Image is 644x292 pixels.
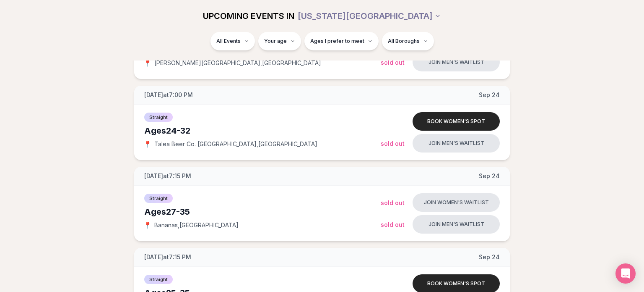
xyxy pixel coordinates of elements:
[210,32,255,50] button: All Events
[144,275,173,284] span: Straight
[298,7,441,25] button: [US_STATE][GEOGRAPHIC_DATA]
[310,38,364,45] span: Ages I prefer to meet
[304,32,379,50] button: Ages I prefer to meet
[413,112,500,131] button: Book women's spot
[479,253,500,261] span: Sep 24
[144,253,191,261] span: [DATE] at 7:15 PM
[381,199,405,206] span: Sold Out
[479,91,500,99] span: Sep 24
[381,140,405,147] span: Sold Out
[615,263,636,284] div: Open Intercom Messenger
[382,32,434,50] button: All Boroughs
[203,10,294,22] span: UPCOMING EVENTS IN
[388,38,420,45] span: All Boroughs
[154,221,239,229] span: Bananas , [GEOGRAPHIC_DATA]
[144,113,173,122] span: Straight
[479,172,500,180] span: Sep 24
[154,140,317,148] span: Talea Beer Co. [GEOGRAPHIC_DATA] , [GEOGRAPHIC_DATA]
[144,60,151,66] span: 📍
[154,59,321,67] span: [PERSON_NAME][GEOGRAPHIC_DATA] , [GEOGRAPHIC_DATA]
[144,141,151,147] span: 📍
[144,172,191,180] span: [DATE] at 7:15 PM
[216,38,241,45] span: All Events
[381,59,405,66] span: Sold Out
[413,134,500,153] button: Join men's waitlist
[413,193,500,212] button: Join women's waitlist
[144,125,381,137] div: Ages 24-32
[144,91,193,99] span: [DATE] at 7:00 PM
[413,53,500,71] button: Join men's waitlist
[264,38,287,45] span: Your age
[144,194,173,203] span: Straight
[381,221,405,228] span: Sold Out
[144,206,381,218] div: Ages 27-35
[144,222,151,229] span: 📍
[258,32,301,50] button: Your age
[413,215,500,234] button: Join men's waitlist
